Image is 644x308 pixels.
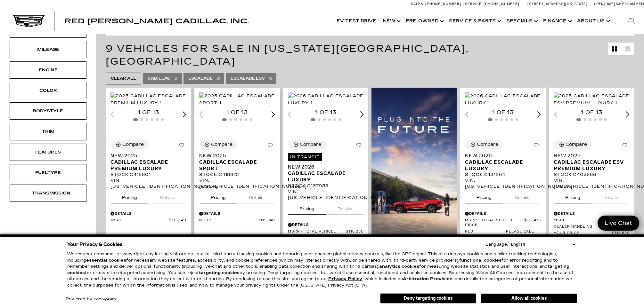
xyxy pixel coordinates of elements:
img: 2026 Cadillac Escalade Luxury 1 [288,92,364,107]
span: Please call for price [506,229,541,239]
div: 1 / 2 [199,92,276,107]
div: Mileage [32,46,64,53]
span: $115,740 [258,218,275,223]
button: Save Vehicle [177,140,186,153]
div: VIN: [US_VEHICLE_IDENTIFICATION_NUMBER] [199,178,275,189]
button: Compare Vehicle [465,140,503,149]
button: Save Vehicle [531,140,541,153]
button: details tab [592,189,629,203]
div: ColorColor [10,82,86,99]
span: New 2026 [465,153,536,159]
a: Privacy Policy [328,276,362,281]
span: 9 AM-6 PM [627,2,644,6]
span: MSRP [554,218,612,223]
strong: Arbitration Provision [403,276,452,281]
div: 1 of 13 [288,109,364,116]
img: Cadillac Dark Logo with Cadillac White Text [13,15,45,27]
button: pricing tab [465,189,503,203]
span: MSRP - Total Vehicle Price [288,229,346,239]
a: Service & Parts [446,8,503,34]
div: VIN: [US_VEHICLE_IDENTIFICATION_NUMBER] [288,189,364,200]
div: Next slide [360,111,364,117]
button: Save Vehicle [354,140,363,153]
div: Next slide [537,111,541,117]
span: Sales: [411,2,424,6]
span: $117,475 [524,218,541,228]
button: Deny targeting cookies [380,293,476,304]
div: 1 of 13 [199,109,275,116]
div: Transmission [32,190,64,197]
div: Compare [566,142,587,147]
a: New 2025Cadillac Escalade Premium Luxury [110,153,186,172]
strong: essential cookies [86,258,126,263]
span: Escalade ESV [231,75,265,83]
img: 2025 Cadillac Escalade Premium Luxury 1 [110,92,187,107]
span: Cadillac Escalade Luxury [288,170,359,183]
button: Compare Vehicle [288,140,326,149]
div: Bodystyle [32,107,64,115]
strong: analytics cookies [379,264,419,269]
div: Pricing Details - New 2026 Cadillac Escalade Luxury [288,222,364,228]
span: $115,140 [169,218,186,223]
div: 1 / 2 [554,92,630,107]
span: New 2025 [554,153,625,159]
strong: functional cookies [459,258,501,263]
span: New 2025 [110,153,182,159]
span: New 2026 [288,164,359,170]
div: Pricing Details - New 2026 Cadillac Escalade Luxury [465,211,541,217]
span: Open [DATE] [594,2,615,6]
div: TransmissionTransmission [10,185,86,202]
span: Cadillac [148,75,170,83]
div: VIN: [US_VEHICLE_IDENTIFICATION_NUMBER] [465,178,541,189]
div: EngineEngine [10,61,86,79]
select: Language Select [509,241,577,248]
div: Stock : C418801 [110,172,186,178]
button: pricing tab [288,201,326,215]
div: Trim [32,128,64,135]
a: Specials [503,8,540,34]
div: Color [32,87,64,94]
a: New 2025Cadillac Escalade ESV Premium Luxury [554,153,630,172]
div: Powered by [66,297,116,301]
div: 1 of 13 [554,109,630,116]
div: Next slide [183,111,186,117]
div: 1 / 2 [465,92,542,107]
span: $118,829 [612,231,630,236]
button: details tab [238,189,275,203]
a: Sales: [PHONE_NUMBER] [411,2,463,6]
div: Stock : C137935 [288,183,364,189]
div: BodystyleBodystyle [10,102,86,120]
div: Pricing Details - New 2025 Cadillac Escalade Sport [199,211,275,217]
a: MSRP $115,740 [199,218,275,223]
a: Red [PERSON_NAME] Please call for price [465,229,541,239]
a: New 2025Cadillac Escalade Sport [199,153,275,172]
div: Compare [477,142,498,147]
a: Service: [PHONE_NUMBER] [463,2,521,6]
a: Pre-Owned [403,8,446,34]
button: pricing tab [200,189,237,203]
a: New 2026Cadillac Escalade Luxury [465,153,541,172]
div: Compare [300,142,321,147]
div: Pricing Details - New 2025 Cadillac Escalade ESV Premium Luxury [554,211,630,217]
span: Live Chat [601,219,635,227]
div: FueltypeFueltype [10,164,86,181]
span: Cadillac Escalade Premium Luxury [110,159,182,172]
button: details tab [149,189,186,203]
a: MSRP $118,140 [554,218,630,223]
span: Cadillac Escalade Luxury [465,159,536,172]
div: Language: [485,242,508,247]
strong: targeting cookies [67,264,569,275]
span: Escalade [188,75,213,83]
span: Sales: [616,2,627,6]
span: 9 Vehicles for Sale in [US_STATE][GEOGRAPHIC_DATA], [GEOGRAPHIC_DATA] [106,43,469,67]
button: Compare Vehicle [110,140,149,149]
span: Red [PERSON_NAME] [465,229,506,239]
button: pricing tab [111,189,148,203]
button: details tab [503,189,541,203]
a: MSRP - Total Vehicle Price $117,475 [465,218,541,228]
div: VIN: [US_VEHICLE_IDENTIFICATION_NUMBER] [554,178,630,189]
div: 1 of 13 [110,109,186,116]
span: Cadillac Escalade Sport [199,159,270,172]
div: 1 of 13 [465,109,541,116]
